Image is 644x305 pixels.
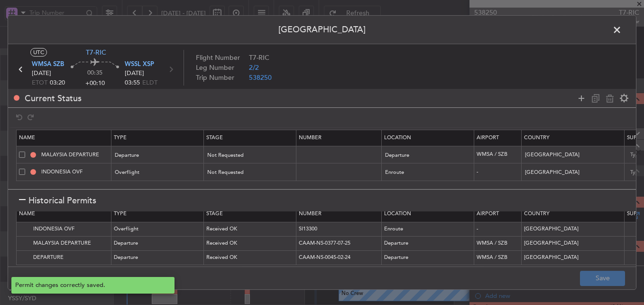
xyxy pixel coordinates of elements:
[477,134,499,141] span: Airport
[474,236,522,250] td: WMSA / SZB
[474,163,522,181] td: -
[522,236,625,250] td: [GEOGRAPHIC_DATA]
[474,206,522,222] th: Airport
[524,134,550,141] span: Country
[474,146,522,163] td: WMSA / SZB
[382,206,474,222] th: Location
[522,222,625,236] td: [GEOGRAPHIC_DATA]
[15,281,160,290] div: Permit changes correctly saved.
[474,222,522,236] td: -
[382,236,474,250] td: Departure
[8,16,636,44] header: [GEOGRAPHIC_DATA]
[522,250,625,265] td: [GEOGRAPHIC_DATA]
[382,222,474,236] td: Enroute
[525,165,610,180] input: Type something...
[474,250,522,265] td: WMSA / SZB
[522,206,625,222] th: Country
[382,250,474,265] td: Departure
[525,148,610,162] input: Type something...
